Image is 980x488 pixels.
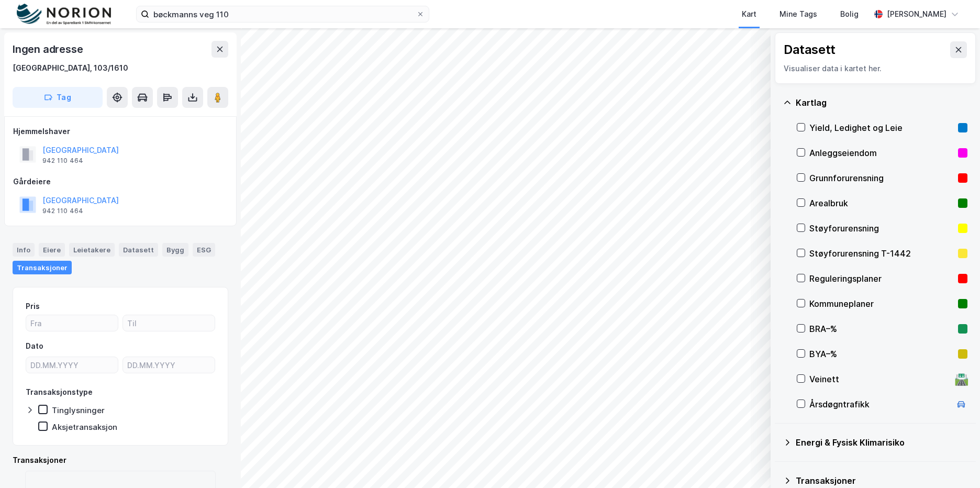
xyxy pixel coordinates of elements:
div: 942 110 464 [42,207,83,215]
div: Info [13,243,35,257]
div: Ingen adresse [13,41,85,58]
img: norion-logo.80e7a08dc31c2e691866.png [17,4,111,25]
input: DD.MM.YYYY [26,357,118,373]
div: Bygg [162,243,188,257]
div: Anleggseiendom [809,147,954,159]
div: ESG [193,243,215,257]
div: Aksjetransaksjon [52,422,117,432]
div: Transaksjoner [13,261,72,274]
div: Støyforurensning T-1442 [809,247,954,260]
div: Kartlag [796,96,967,109]
div: Kommuneplaner [809,297,954,310]
div: 🛣️ [954,372,968,386]
input: Fra [26,315,118,331]
input: Til [123,315,215,331]
div: Transaksjonstype [26,386,93,398]
div: Årsdøgntrafikk [809,398,951,411]
div: Veinett [809,373,951,385]
div: Tinglysninger [52,405,105,415]
div: Arealbruk [809,197,954,209]
div: Reguleringsplaner [809,272,954,285]
iframe: Chat Widget [928,438,980,488]
div: Yield, Ledighet og Leie [809,121,954,134]
div: BRA–% [809,323,954,335]
div: Transaksjoner [796,474,967,487]
div: Datasett [784,41,836,58]
div: Energi & Fysisk Klimarisiko [796,436,967,449]
div: [GEOGRAPHIC_DATA], 103/1610 [13,62,128,74]
div: Pris [26,300,40,313]
div: Bolig [840,8,859,20]
div: 942 110 464 [42,157,83,165]
div: Gårdeiere [13,175,228,188]
div: Mine Tags [779,8,817,20]
div: Leietakere [69,243,115,257]
button: Tag [13,87,103,108]
input: DD.MM.YYYY [123,357,215,373]
div: Støyforurensning [809,222,954,235]
div: [PERSON_NAME] [887,8,946,20]
input: Søk på adresse, matrikkel, gårdeiere, leietakere eller personer [149,6,416,22]
div: Datasett [119,243,158,257]
div: Transaksjoner [13,454,228,467]
div: Kontrollprogram for chat [928,438,980,488]
div: Hjemmelshaver [13,125,228,138]
div: BYA–% [809,348,954,360]
div: Dato [26,340,43,352]
div: Visualiser data i kartet her. [784,62,967,75]
div: Eiere [39,243,65,257]
div: Grunnforurensning [809,172,954,184]
div: Kart [742,8,756,20]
